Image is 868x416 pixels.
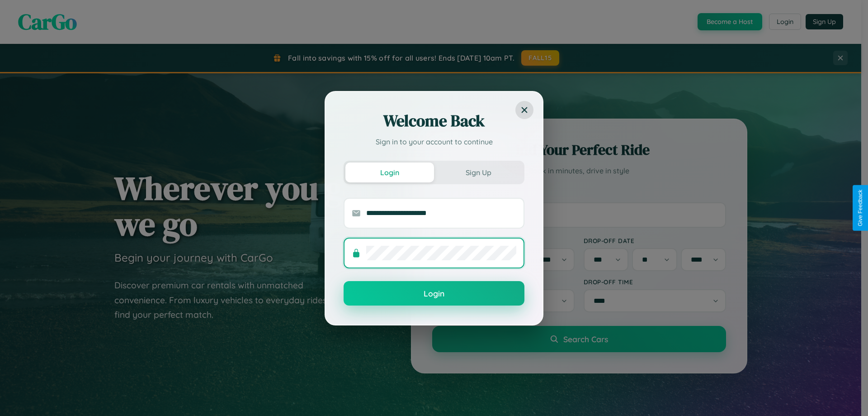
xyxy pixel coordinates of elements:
button: Sign Up [434,163,523,182]
button: Login [345,163,434,182]
button: Login [344,281,524,306]
div: Give Feedback [857,190,863,226]
p: Sign in to your account to continue [344,136,524,147]
h2: Welcome Back [344,110,524,132]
